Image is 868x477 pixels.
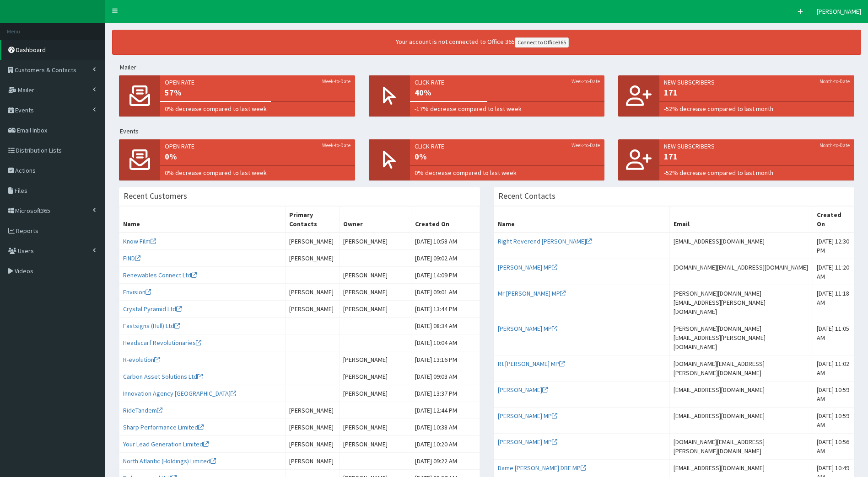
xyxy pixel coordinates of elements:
a: Innovation Agency [GEOGRAPHIC_DATA] [123,389,236,397]
div: Your account is not connected to Office 365 [221,37,743,48]
td: [DATE] 10:04 AM [411,334,480,351]
h3: Recent Contacts [498,192,555,200]
a: Mr [PERSON_NAME] MP [498,289,566,297]
td: [DATE] 11:18 AM [813,285,854,320]
td: [DATE] 11:20 AM [813,259,854,285]
td: [PERSON_NAME] [340,284,411,301]
td: [PERSON_NAME] [340,385,411,402]
span: Reports [16,227,38,235]
h3: Recent Customers [124,192,187,200]
small: Week-to-Date [322,78,350,85]
th: Created On [411,207,480,233]
span: 0% [165,151,350,163]
td: [EMAIL_ADDRESS][DOMAIN_NAME] [670,233,813,259]
h5: Events [120,128,861,135]
td: [PERSON_NAME] [340,351,411,368]
td: [DOMAIN_NAME][EMAIL_ADDRESS][PERSON_NAME][DOMAIN_NAME] [670,355,813,382]
a: Renewables Connect Ltd [123,271,197,279]
span: 40% [415,87,600,99]
td: [DATE] 09:01 AM [411,284,480,301]
td: [EMAIL_ADDRESS][DOMAIN_NAME] [670,408,813,434]
td: [PERSON_NAME] [286,301,340,318]
a: Headscarf Revolutionaries [123,339,201,347]
small: Month-to-Date [819,142,850,149]
td: [DOMAIN_NAME][EMAIL_ADDRESS][PERSON_NAME][DOMAIN_NAME] [670,434,813,460]
td: [DATE] 13:37 PM [411,385,480,402]
td: [EMAIL_ADDRESS][DOMAIN_NAME] [670,382,813,408]
span: 171 [664,87,850,99]
span: 0% decrease compared to last week [165,104,350,113]
small: Week-to-Date [571,142,600,149]
td: [PERSON_NAME] [340,267,411,284]
td: [DATE] 10:59 AM [813,382,854,408]
span: Files [15,186,27,195]
span: 0% [415,151,600,163]
span: Click rate [415,78,600,87]
a: [PERSON_NAME] MP [498,324,557,333]
a: Envision [123,288,151,296]
td: [PERSON_NAME] [340,301,411,318]
td: [PERSON_NAME] [286,233,340,250]
td: [DATE] 11:05 AM [813,320,854,355]
td: [PERSON_NAME] [286,419,340,436]
span: Actions [15,166,36,175]
span: Events [15,106,34,114]
span: New Subscribers [664,142,850,151]
th: Name [119,207,286,233]
span: Microsoft365 [15,207,50,215]
td: [PERSON_NAME] [340,436,411,453]
a: Dame [PERSON_NAME] DBE MP [498,464,586,472]
th: Email [670,207,813,233]
td: [PERSON_NAME] [340,233,411,250]
td: [DATE] 11:02 AM [813,355,854,382]
a: [PERSON_NAME] MP [498,263,557,271]
span: Email Inbox [17,126,47,134]
td: [DATE] 10:38 AM [411,419,480,436]
td: [PERSON_NAME] [340,368,411,385]
a: RideTandem [123,406,162,414]
a: Carbon Asset Solutions Ltd [123,372,203,381]
td: [PERSON_NAME] [340,419,411,436]
a: Rt [PERSON_NAME] MP [498,360,565,368]
td: [DATE] 08:34 AM [411,318,480,334]
span: Videos [15,267,33,275]
a: [PERSON_NAME] MP [498,438,557,446]
td: [DATE] 12:44 PM [411,402,480,419]
td: [DATE] 13:16 PM [411,351,480,368]
a: Crystal Pyramid Ltd [123,305,182,313]
span: Click rate [415,142,600,151]
td: [PERSON_NAME] [286,436,340,453]
td: [PERSON_NAME] [286,402,340,419]
span: -17% decrease compared to last week [415,104,600,113]
a: Fastsigns (Hull) Ltd [123,322,180,330]
a: [PERSON_NAME] MP [498,412,557,420]
td: [DATE] 10:20 AM [411,436,480,453]
small: Month-to-Date [819,78,850,85]
span: 0% decrease compared to last week [415,168,600,177]
td: [PERSON_NAME][DOMAIN_NAME][EMAIL_ADDRESS][PERSON_NAME][DOMAIN_NAME] [670,285,813,320]
td: [DATE] 10:59 AM [813,408,854,434]
td: [DATE] 14:09 PM [411,267,480,284]
span: 171 [664,151,850,163]
span: -52% decrease compared to last month [664,168,850,177]
h5: Mailer [120,64,861,71]
td: [PERSON_NAME] [286,453,340,470]
td: [DATE] 09:03 AM [411,368,480,385]
small: Week-to-Date [322,142,350,149]
span: Mailer [18,86,34,94]
span: New Subscribers [664,78,850,87]
a: Right Reverend [PERSON_NAME] [498,237,592,245]
td: [DATE] 10:56 AM [813,434,854,460]
span: Distribution Lists [16,146,62,154]
th: Name [494,207,670,233]
a: North Atlantic (Holdings) Limited [123,457,216,465]
span: -52% decrease compared to last month [664,104,850,113]
td: [PERSON_NAME] [286,284,340,301]
a: R-evolution [123,355,160,364]
td: [DOMAIN_NAME][EMAIL_ADDRESS][DOMAIN_NAME] [670,259,813,285]
small: Week-to-Date [571,78,600,85]
span: Users [18,247,34,255]
td: [DATE] 13:44 PM [411,301,480,318]
a: Sharp Performance Limited [123,423,204,431]
a: Connect to Office365 [515,37,569,48]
